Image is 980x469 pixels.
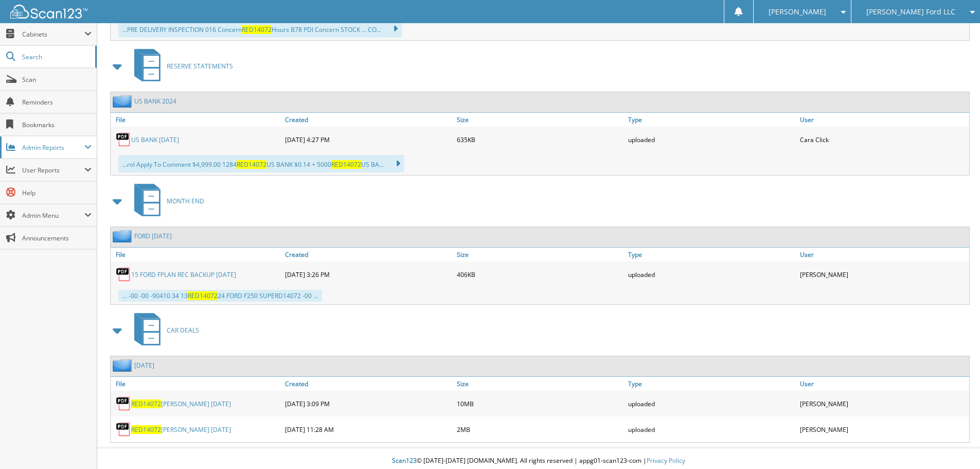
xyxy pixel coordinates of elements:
a: File [111,248,282,262]
div: 2MB [454,419,626,440]
span: RESERVE STATEMENTS [167,62,233,71]
iframe: Chat Widget [929,420,980,469]
div: [DATE] 4:27 PM [282,129,454,150]
span: RED14072 [131,399,161,408]
a: File [111,377,282,391]
a: Type [626,377,797,391]
div: [DATE] 3:09 PM [282,393,454,414]
a: Size [454,377,626,391]
span: [PERSON_NAME] [769,9,826,15]
span: Scan [22,75,92,84]
span: Help [22,188,92,197]
div: ... -00 -00 -90410.34 13 24 FORD F250 SUPERD14072 -00 ... [118,290,322,302]
div: Cara Click [797,129,969,150]
div: [PERSON_NAME] [797,393,969,414]
a: User [797,377,969,391]
a: Created [282,248,454,262]
img: scan123-logo-white.svg [10,5,87,19]
a: MONTH END [128,181,204,221]
div: uploaded [626,129,797,150]
img: folder2.png [113,230,134,242]
a: Type [626,113,797,127]
a: User [797,248,969,262]
span: Admin Menu [22,211,84,220]
span: Search [22,53,90,61]
div: [DATE] 3:26 PM [282,264,454,285]
a: FORD [DATE] [134,232,172,240]
a: RED14072[PERSON_NAME] [DATE] [131,425,231,434]
img: PDF.png [116,267,131,282]
div: ...rol Apply To Comment $4,999.00 1284 US BANK $0.14 + 5000 US BA... [118,155,404,172]
div: 406KB [454,264,626,285]
div: 10MB [454,393,626,414]
a: 15 FORD FPLAN REC BACKUP [DATE] [131,270,236,279]
span: Cabinets [22,30,84,39]
div: uploaded [626,264,797,285]
a: Size [454,113,626,127]
span: MONTH END [167,197,204,205]
img: PDF.png [116,422,131,437]
a: US BANK [DATE] [131,135,179,144]
div: uploaded [626,393,797,414]
span: Admin Reports [22,143,84,152]
span: Bookmarks [22,120,92,129]
div: [DATE] 11:28 AM [282,419,454,440]
a: CAR DEALS [128,310,199,351]
div: 635KB [454,129,626,150]
a: Created [282,377,454,391]
div: ...PRE DELIVERY INSPECTION 016 Concern Hours B78 PDI Concern STOCK ... CO... [118,20,402,38]
span: RED14072 [242,25,272,34]
img: PDF.png [116,132,131,147]
span: CAR DEALS [167,326,199,335]
a: RESERVE STATEMENTS [128,46,233,86]
a: Privacy Policy [647,456,685,465]
a: RED14072[PERSON_NAME] [DATE] [131,399,231,408]
span: RED14072 [188,291,218,300]
a: User [797,113,969,127]
span: RED14072 [331,160,361,169]
div: [PERSON_NAME] [797,264,969,285]
img: folder2.png [113,95,134,108]
span: [PERSON_NAME] Ford LLC [866,9,955,15]
span: Announcements [22,234,92,242]
a: [DATE] [134,361,154,370]
a: US BANK 2024 [134,97,176,106]
img: folder2.png [113,359,134,372]
span: Reminders [22,98,92,107]
span: Scan123 [392,456,417,465]
a: Created [282,113,454,127]
span: RED14072 [131,425,161,434]
span: RED14072 [237,160,266,169]
img: PDF.png [116,396,131,411]
span: User Reports [22,166,84,175]
a: File [111,113,282,127]
a: Type [626,248,797,262]
div: [PERSON_NAME] [797,419,969,440]
a: Size [454,248,626,262]
div: uploaded [626,419,797,440]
